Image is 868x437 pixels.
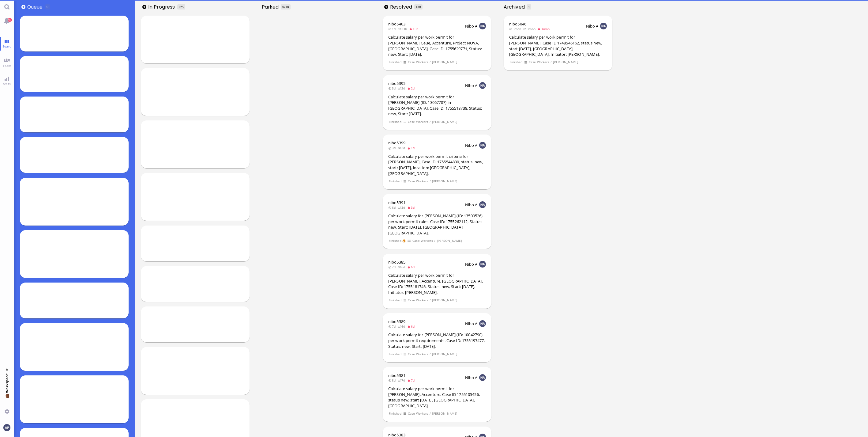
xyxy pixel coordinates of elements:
[429,59,431,65] span: /
[388,373,405,378] span: nibo5381
[432,411,457,416] span: [PERSON_NAME]
[388,332,486,349] div: Calculate salary for [PERSON_NAME] (ID: 10042790) per work permit requirements. Case ID: 17551974...
[407,146,417,150] span: 1d
[5,393,9,407] span: 💼 Workspace: IT
[509,59,522,65] span: Finished
[3,424,10,431] img: You
[388,205,398,210] span: 6d
[389,411,401,416] span: Finished
[388,21,405,27] a: nibo5403
[409,27,420,31] span: 15h
[388,378,398,382] span: 8d
[389,179,401,184] span: Finished
[398,27,409,31] span: 23h
[509,21,526,27] a: nibo5046
[465,375,478,380] span: Nibo A
[388,259,405,265] a: nibo5385
[2,82,12,86] span: Stats
[398,378,407,382] span: 7d
[389,238,401,243] span: Finished
[389,351,401,357] span: Finished
[388,27,398,31] span: 1d
[407,265,417,269] span: 6d
[388,94,486,117] div: Calculate salary per work permit for [PERSON_NAME] (ID: 13067787) in [GEOGRAPHIC_DATA]. Case ID: ...
[282,5,284,9] span: 0
[429,411,431,416] span: /
[415,5,421,9] span: 138
[148,3,177,10] span: In progress
[398,146,407,150] span: 2d
[47,5,48,9] span: 0
[437,238,462,243] span: [PERSON_NAME]
[528,5,530,9] span: 1
[389,59,401,65] span: Finished
[388,140,405,146] a: nibo5399
[429,351,431,357] span: /
[398,205,407,210] span: 3d
[600,23,607,29] img: NA
[465,202,478,207] span: Nibo A
[479,374,486,381] img: NA
[181,5,184,9] span: /5
[479,23,486,29] img: NA
[388,86,398,90] span: 3d
[408,411,428,416] span: Case Workers
[389,119,401,124] span: Finished
[398,86,407,90] span: 2d
[388,319,405,324] a: nibo5389
[398,265,407,269] span: 6d
[479,201,486,208] img: NA
[504,3,527,10] span: Archived
[432,119,457,124] span: [PERSON_NAME]
[432,59,457,65] span: [PERSON_NAME]
[465,261,478,267] span: Nibo A
[179,5,181,9] span: 0
[388,265,398,269] span: 7d
[412,238,433,243] span: Case Workers
[465,23,478,29] span: Nibo A
[262,3,281,10] span: Parked
[398,324,407,329] span: 6d
[389,298,401,303] span: Finished
[388,386,486,408] div: Calculate salary per work permit for [PERSON_NAME], Accenture, Case ID 1755105456, status new, st...
[553,59,578,65] span: [PERSON_NAME]
[27,3,45,10] span: Queue
[388,154,486,176] div: Calculate salary per work permit criteria for [PERSON_NAME], Case ID: 1755544830, status: new, st...
[408,351,428,357] span: Case Workers
[523,27,537,31] span: 3mon
[528,59,549,65] span: Case Workers
[388,81,405,86] a: nibo5395
[432,298,457,303] span: [PERSON_NAME]
[479,82,486,89] img: NA
[509,34,607,57] div: Calculate salary per work permit for [PERSON_NAME], Case ID 1748546162, status new, start [DATE],...
[479,320,486,327] img: NA
[434,238,436,243] span: /
[8,18,12,22] span: 99
[407,205,417,210] span: 3d
[1,44,13,48] span: Board
[142,5,146,9] button: Add
[408,59,428,65] span: Case Workers
[388,34,486,57] div: Calculate salary per work permit for [PERSON_NAME] Geue, Accenture, Project NOVA, [GEOGRAPHIC_DAT...
[407,378,417,382] span: 7d
[388,200,405,205] span: nibo5391
[407,324,417,329] span: 6d
[509,27,523,31] span: 3mon
[388,213,486,236] div: Calculate salary for [PERSON_NAME] (ID: 13509526) per work permit rules. Case ID: 1755262112, Sta...
[429,119,431,124] span: /
[388,272,486,295] div: Calculate salary per work permit for [PERSON_NAME], Accenture, [GEOGRAPHIC_DATA]. Case ID: 175518...
[465,321,478,326] span: Nibo A
[429,179,431,184] span: /
[390,3,414,10] span: Resolved
[408,179,428,184] span: Case Workers
[550,59,552,65] span: /
[384,5,388,9] button: Add
[465,83,478,88] span: Nibo A
[407,86,417,90] span: 2d
[1,63,13,68] span: Team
